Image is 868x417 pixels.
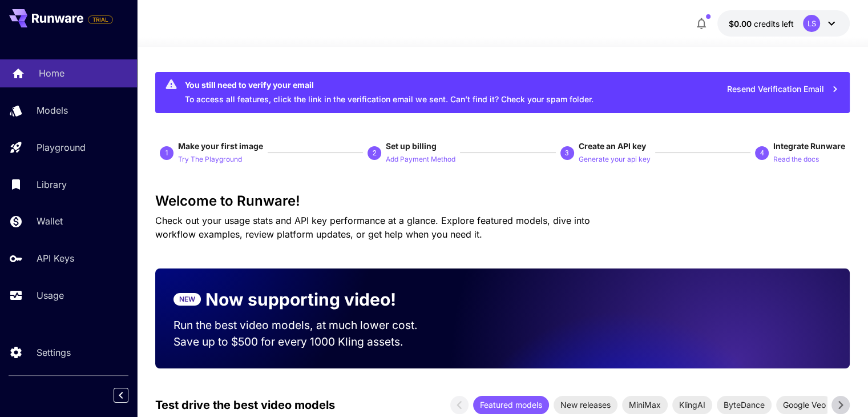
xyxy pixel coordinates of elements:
span: Set up billing [386,141,437,151]
div: To access all features, click the link in the verification email we sent. Can’t find it? Check yo... [185,75,594,110]
span: MiniMax [622,399,668,411]
p: Wallet [37,214,63,228]
span: Integrate Runware [773,141,845,151]
div: You still need to verify your email [185,79,594,91]
button: Generate your api key [579,152,651,166]
button: Resend Verification Email [721,78,845,101]
p: Settings [37,346,71,359]
h3: Welcome to Runware! [155,193,850,209]
p: Add Payment Method [386,154,455,165]
div: Google Veo [776,396,833,414]
p: Library [37,178,67,191]
p: Models [37,103,68,117]
button: Read the docs [773,152,819,166]
p: NEW [179,294,195,304]
div: LS [803,15,820,32]
span: New releases [554,399,617,411]
span: $0.00 [729,19,754,29]
p: 3 [565,148,569,158]
p: Generate your api key [579,154,651,165]
div: New releases [554,396,617,414]
span: Create an API key [579,141,646,151]
p: Home [39,66,64,80]
span: Google Veo [776,399,833,411]
p: 2 [373,148,377,158]
p: API Keys [37,251,74,265]
div: ByteDance [717,396,772,414]
button: Try The Playground [178,152,242,166]
p: Try The Playground [178,154,242,165]
p: Usage [37,288,64,302]
span: Make your first image [178,141,263,151]
span: Check out your usage stats and API key performance at a glance. Explore featured models, dive int... [155,215,590,240]
p: Test drive the best video models [155,396,335,414]
div: Featured models [473,396,549,414]
p: 4 [760,148,764,158]
p: Read the docs [773,154,819,165]
button: $0.00LS [717,10,850,37]
button: Add Payment Method [386,152,455,166]
div: $0.00 [729,18,794,30]
span: credits left [754,19,794,29]
span: ByteDance [717,399,772,411]
p: Now supporting video! [205,287,396,312]
p: Save up to $500 for every 1000 Kling assets. [173,334,439,350]
span: Add your payment card to enable full platform functionality. [88,13,113,26]
p: 1 [165,148,169,158]
p: Run the best video models, at much lower cost. [173,317,439,334]
span: TRIAL [88,15,112,24]
span: Featured models [473,399,549,411]
span: KlingAI [672,399,712,411]
p: Playground [37,141,86,154]
div: KlingAI [672,396,712,414]
button: Collapse sidebar [114,388,128,403]
div: MiniMax [622,396,668,414]
div: Collapse sidebar [122,385,137,406]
